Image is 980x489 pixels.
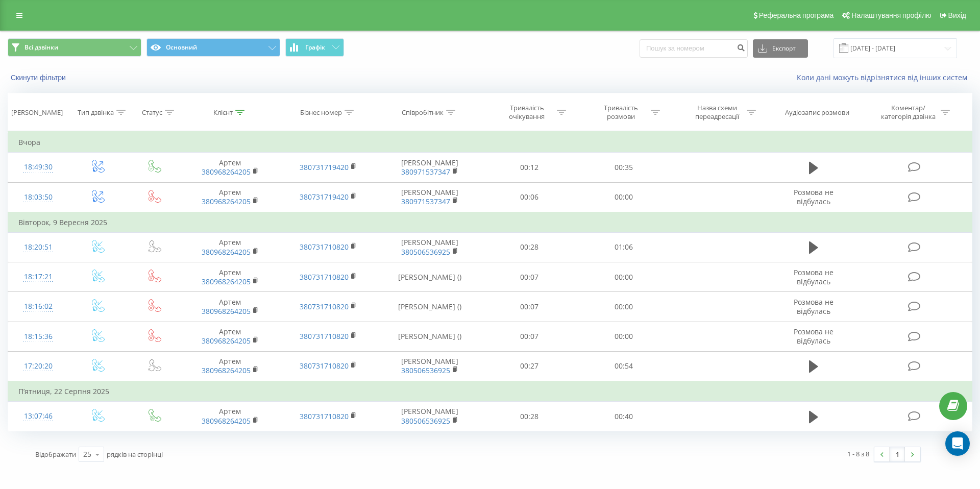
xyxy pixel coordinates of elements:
[401,197,450,206] a: 380971537347
[300,272,349,282] a: 380731710820
[142,108,162,117] div: Статус
[401,365,450,375] a: 380506536925
[300,242,349,252] a: 380731710820
[18,187,58,207] div: 18:03:50
[300,411,349,421] a: 380731710820
[482,351,576,381] td: 00:27
[305,44,325,51] span: Графік
[482,153,576,182] td: 00:12
[377,292,482,322] td: [PERSON_NAME] ()
[576,153,670,182] td: 00:35
[11,108,63,117] div: [PERSON_NAME]
[377,262,482,292] td: [PERSON_NAME] ()
[851,11,931,19] span: Налаштування профілю
[847,449,869,459] div: 1 - 8 з 8
[878,104,938,121] div: Коментар/категорія дзвінка
[107,450,163,459] span: рядків на сторінці
[482,402,576,431] td: 00:28
[181,351,279,381] td: Артем
[482,182,576,212] td: 00:06
[300,162,349,172] a: 380731719420
[945,431,970,456] div: Open Intercom Messenger
[785,108,849,117] div: Аудіозапис розмови
[482,262,576,292] td: 00:07
[202,197,251,206] a: 380968264205
[300,108,342,117] div: Бізнес номер
[401,167,450,177] a: 380971537347
[202,336,251,346] a: 380968264205
[402,108,444,117] div: Співробітник
[83,449,91,459] div: 25
[18,356,58,376] div: 17:20:20
[78,108,114,117] div: Тип дзвінка
[401,416,450,426] a: 380506536925
[300,361,349,371] a: 380731710820
[181,402,279,431] td: Артем
[18,297,58,316] div: 18:16:02
[948,11,966,19] span: Вихід
[8,381,972,402] td: П’ятниця, 22 Серпня 2025
[377,153,482,182] td: [PERSON_NAME]
[401,247,450,257] a: 380506536925
[576,402,670,431] td: 00:40
[482,322,576,351] td: 00:07
[18,157,58,177] div: 18:49:30
[794,327,834,346] span: Розмова не відбулась
[285,38,344,57] button: Графік
[202,167,251,177] a: 380968264205
[202,306,251,316] a: 380968264205
[377,351,482,381] td: [PERSON_NAME]
[8,212,972,233] td: Вівторок, 9 Вересня 2025
[202,277,251,286] a: 380968264205
[500,104,554,121] div: Тривалість очікування
[35,450,76,459] span: Відображати
[576,232,670,262] td: 01:06
[576,351,670,381] td: 00:54
[759,11,834,19] span: Реферальна програма
[377,182,482,212] td: [PERSON_NAME]
[24,43,58,52] span: Всі дзвінки
[377,322,482,351] td: [PERSON_NAME] ()
[181,292,279,322] td: Артем
[377,232,482,262] td: [PERSON_NAME]
[181,322,279,351] td: Артем
[640,39,748,58] input: Пошук за номером
[18,237,58,257] div: 18:20:51
[890,447,905,461] a: 1
[797,72,972,82] a: Коли дані можуть відрізнятися вiд інших систем
[576,322,670,351] td: 00:00
[753,39,808,58] button: Експорт
[794,297,834,316] span: Розмова не відбулась
[300,331,349,341] a: 380731710820
[594,104,648,121] div: Тривалість розмови
[690,104,744,121] div: Назва схеми переадресації
[202,365,251,375] a: 380968264205
[576,262,670,292] td: 00:00
[202,247,251,257] a: 380968264205
[794,187,834,206] span: Розмова не відбулась
[181,153,279,182] td: Артем
[8,132,972,153] td: Вчора
[181,232,279,262] td: Артем
[794,267,834,286] span: Розмова не відбулась
[576,292,670,322] td: 00:00
[482,292,576,322] td: 00:07
[300,192,349,202] a: 380731719420
[181,182,279,212] td: Артем
[181,262,279,292] td: Артем
[18,406,58,426] div: 13:07:46
[300,302,349,311] a: 380731710820
[202,416,251,426] a: 380968264205
[576,182,670,212] td: 00:00
[482,232,576,262] td: 00:28
[213,108,233,117] div: Клієнт
[8,73,71,82] button: Скинути фільтри
[18,267,58,287] div: 18:17:21
[8,38,141,57] button: Всі дзвінки
[377,402,482,431] td: [PERSON_NAME]
[146,38,280,57] button: Основний
[18,327,58,347] div: 18:15:36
